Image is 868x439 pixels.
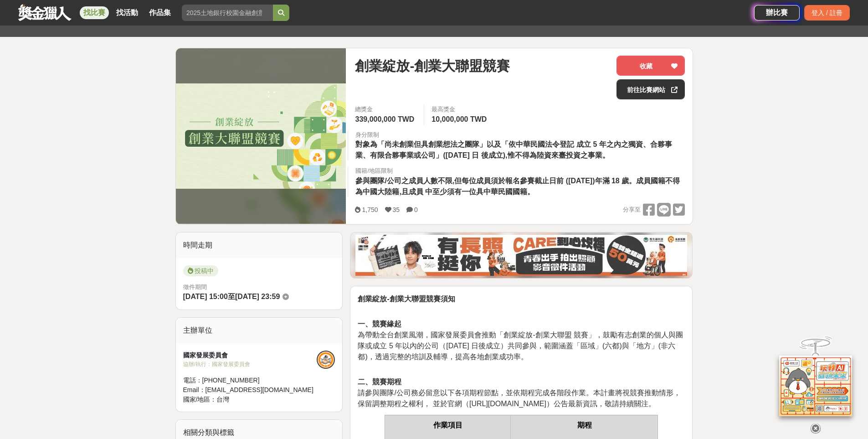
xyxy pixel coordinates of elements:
[183,360,317,368] div: 協辦/執行： 國家發展委員會
[80,6,109,19] a: 找比賽
[414,206,418,213] span: 0
[358,295,455,303] strong: 創業綻放-創業大聯盟競賽須知
[393,206,400,213] span: 35
[358,378,401,386] strong: 二、競賽期程
[176,232,343,258] div: 時間走期
[183,385,317,395] div: Email： [EMAIL_ADDRESS][DOMAIN_NAME]
[183,265,218,276] span: 投稿中
[176,318,343,343] div: 主辦單位
[431,115,487,123] span: 10,000,000 TWD
[183,351,317,360] div: 國家發展委員會
[431,105,489,114] span: 最高獎金
[183,293,228,300] span: [DATE] 15:00
[355,166,685,176] div: 國籍/地區限制
[804,5,850,21] div: 登入 / 註冊
[145,6,175,19] a: 作品集
[616,79,685,99] a: 前往比賽網站
[577,421,592,429] strong: 期程
[355,235,687,276] img: 35ad34ac-3361-4bcf-919e-8d747461931d.jpg
[182,5,273,21] input: 2025土地銀行校園金融創意挑戰賽：從你出發 開啟智慧金融新頁
[754,5,800,21] a: 辦比賽
[362,206,378,213] span: 1,750
[355,140,672,159] span: 對象為「尚未創業但具創業想法之團隊」以及「依中華民國法令登記 成立 5 年之內之獨資、合夥事業、有限合夥事業或公司」([DATE] 日 後成立),惟不得為陸資來臺投資之事業。
[355,115,414,123] span: 339,000,000 TWD
[779,350,852,411] img: d2146d9a-e6f6-4337-9592-8cefde37ba6b.png
[113,6,142,19] a: 找活動
[433,421,462,429] strong: 作業項目
[176,83,346,189] img: Cover Image
[355,177,680,196] span: 參與團隊/公司之成員人數不限,但每位成員須於報名參賽截止日前 ([DATE])年滿 18 歲。成員國籍不得為中國大陸籍,且成員 中至少須有一位具中華民國國籍。
[358,331,683,361] span: 為帶動全台創業風潮，國家發展委員會推動「創業綻放-創業大聯盟 競賽」，鼓勵有志創業的個人與團隊或成立 5 年以內的公司（[DATE] 日後成立）共同參與，範圍涵蓋「區域」(六都)與「地方」(非六...
[358,320,401,328] strong: 一、競賽緣起
[355,105,416,114] span: 總獎金
[216,396,229,403] span: 台灣
[183,284,207,290] span: 徵件期間
[623,203,641,217] span: 分享至
[616,56,685,76] button: 收藏
[183,396,217,403] span: 國家/地區：
[358,389,680,408] span: 請參與團隊/公司務必留意以下各項期程節點，並依期程完成各階段作業。本計畫將視競賽推動情形，保留調整期程之權利， 並於官網（[URL][DOMAIN_NAME]）公告最新資訊，敬請持續關注。
[228,293,235,300] span: 至
[355,56,510,76] span: 創業綻放-創業大聯盟競賽
[355,130,685,139] div: 身分限制
[235,293,280,300] span: [DATE] 23:59
[183,376,317,385] div: 電話： [PHONE_NUMBER]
